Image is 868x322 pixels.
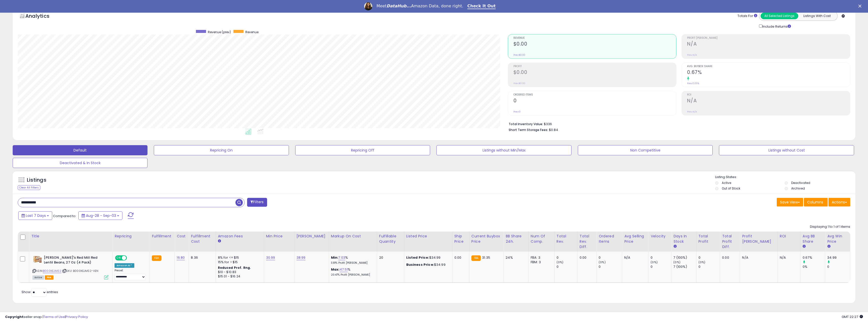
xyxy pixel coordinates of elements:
button: Columns [804,198,828,206]
div: Displaying 1 to 1 of 1 items [810,224,850,229]
span: Last 7 Days [26,213,46,218]
button: Aug-28 - Sep-03 [78,211,122,220]
button: Repricing Off [295,145,430,155]
small: Avg BB Share. [803,244,806,249]
a: 16.80 [177,255,185,260]
a: Privacy Policy [66,314,88,319]
div: 24% [506,255,525,260]
b: Business Price: [406,262,434,267]
div: 0 [599,255,622,260]
div: 20 [379,255,400,260]
span: ON [116,256,122,260]
a: Check It Out [467,4,496,9]
button: Listings without Cost [719,145,854,155]
div: Totals For [737,14,757,18]
button: Listings With Cost [798,13,836,19]
div: seller snap | | [5,315,88,319]
label: Archived [791,186,805,191]
strong: Copyright [5,314,24,319]
label: Deactivated [791,181,810,185]
button: Non Competitive [578,145,713,155]
small: (0%) [698,260,706,264]
div: Amazon AI * [115,263,134,268]
div: Days In Stock [673,234,694,244]
div: Total Rev. Diff. [580,234,595,250]
div: Fulfillment [152,234,172,239]
div: Fulfillable Quantity [379,234,402,244]
span: Ordered Items [513,93,676,96]
a: Terms of Use [43,314,65,319]
div: [PERSON_NAME] [297,234,327,239]
p: 3.81% Profit [PERSON_NAME] [331,261,373,265]
div: Amazon Fees [218,234,262,239]
span: 31.35 [482,255,490,260]
a: 30.99 [266,255,275,260]
div: $34.99 [406,255,448,260]
small: (0%) [557,260,564,264]
div: Current Buybox Price [471,234,502,244]
span: Columns [807,200,823,205]
a: B000KEJMS2 [43,269,61,273]
div: FBA: 3 [531,255,550,260]
div: 0.00 [454,255,465,260]
div: ROI [780,234,798,239]
div: % [331,255,373,265]
small: Prev: $0.00 [513,82,525,85]
div: Include Returns [755,23,797,29]
span: Revenue [513,37,676,40]
div: 0 [698,255,720,260]
div: Ship Price [454,234,467,244]
li: $336 [509,121,846,127]
button: Save View [777,198,803,206]
div: N/A [742,255,774,260]
small: FBA [152,255,161,261]
h2: 0 [513,98,676,105]
b: Listed Price: [406,255,429,260]
i: DataHub... [386,4,411,8]
div: 0 [599,264,622,269]
span: Aug-28 - Sep-03 [86,213,116,218]
div: Ordered Items [599,234,620,244]
span: FBA [45,275,53,280]
small: Prev: 0 [513,110,521,113]
div: 0.00 [580,255,593,260]
div: 8.36 [191,255,212,260]
span: | SKU: B000KEJMS2-VEN [62,269,99,273]
h5: Listings [27,177,46,184]
div: Velocity [651,234,669,239]
div: Avg BB Share [803,234,823,244]
div: Total Profit Diff. [722,234,738,250]
div: Meet Amazon Data, done right. [376,4,463,9]
span: Compared to: [53,214,76,218]
div: Fulfillment Cost [191,234,213,244]
b: Total Inventory Value: [509,122,543,126]
p: 20.47% Profit [PERSON_NAME] [331,273,373,277]
button: Repricing On [154,145,289,155]
small: Prev: N/A [687,110,697,113]
div: $34.99 [406,262,448,267]
div: Repricing [115,234,147,239]
h2: 0.67% [687,69,850,76]
div: 0 [651,264,671,269]
div: Close [858,5,863,8]
a: 7.03 [338,255,345,260]
div: Clear All Filters [18,185,40,190]
div: 7 (100%) [673,264,696,269]
b: Reduced Prof. Rng. [218,266,251,270]
button: Last 7 Days [18,211,52,220]
div: BB Share 24h. [506,234,526,244]
div: Avg Selling Price [624,234,646,244]
div: Num of Comp. [531,234,552,244]
span: Revenue [245,30,258,34]
div: N/A [780,255,797,260]
th: The percentage added to the cost of goods (COGS) that forms the calculator for Min & Max prices. [329,232,377,252]
span: OFF [126,256,134,260]
div: Profit [PERSON_NAME] [742,234,775,244]
small: (0%) [651,260,658,264]
div: Title [31,234,110,239]
div: 0.67% [803,255,825,260]
small: (0%) [673,260,680,264]
span: ROI [687,93,850,96]
b: Short Term Storage Fees: [509,128,548,132]
div: $10 - $10.83 [218,270,260,274]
